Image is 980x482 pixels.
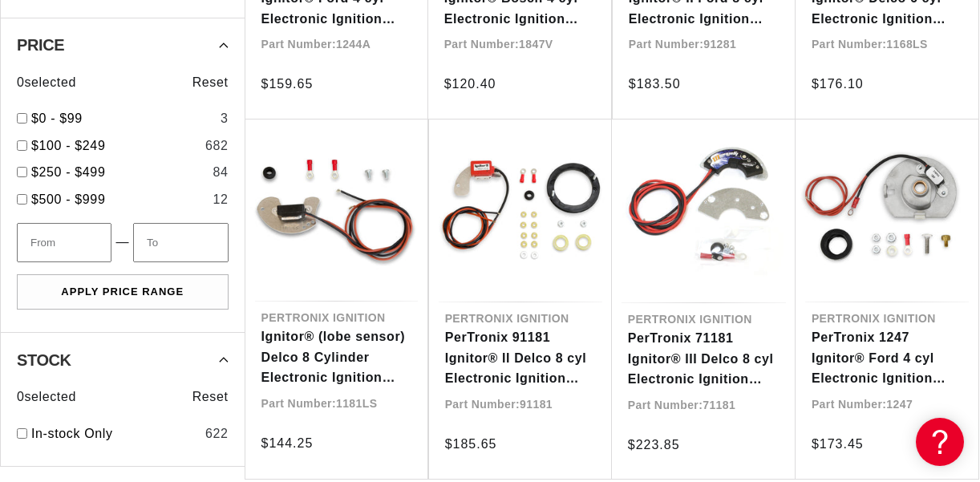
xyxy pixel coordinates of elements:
[31,423,199,444] a: In-stock Only
[115,232,129,253] span: —
[31,139,105,152] span: $100 - $249
[192,72,229,93] span: Reset
[17,37,64,53] span: Price
[17,72,76,93] span: 0 selected
[17,223,111,262] input: From
[192,387,229,407] span: Reset
[261,326,411,388] a: Ignitor® (lobe sensor) Delco 8 Cylinder Electronic Ignition Conversion Kit
[205,423,229,444] div: 622
[17,387,76,407] span: 0 selected
[17,274,229,310] button: Apply Price Range
[221,108,229,129] div: 3
[445,327,596,389] a: PerTronix 91181 Ignitor® II Delco 8 cyl Electronic Ignition Conversion Kit
[628,328,780,390] a: PerTronix 71181 Ignitor® III Delco 8 cyl Electronic Ignition Conversion Kit
[17,352,71,368] span: Stock
[133,223,228,262] input: To
[812,327,962,389] a: PerTronix 1247 Ignitor® Ford 4 cyl Electronic Ignition Conversion Kit
[205,136,229,156] div: 682
[213,162,228,183] div: 84
[213,189,228,210] div: 12
[31,192,105,206] span: $500 - $999
[31,165,105,179] span: $250 - $499
[31,111,83,125] span: $0 - $99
